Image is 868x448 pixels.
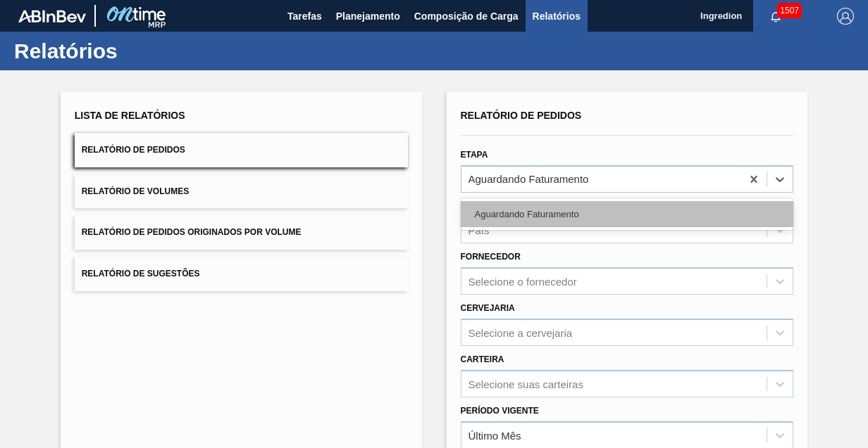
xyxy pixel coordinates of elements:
button: Relatório de Sugestões [75,257,408,291]
div: Último Mês [469,429,521,441]
span: Relatório de Pedidos [461,110,582,121]
img: TNhmsLtSVTkK8tSr43FrP2fwEKptu5GPRR3wAAAABJRU5ErkJggg== [18,10,86,23]
button: Relatório de Pedidos [75,133,408,167]
label: Cervejaria [461,303,515,313]
span: Tarefas [287,8,322,25]
span: Relatório de Volumes [82,186,189,196]
div: Aguardando Faturamento [461,201,794,227]
span: Planejamento [336,8,400,25]
span: Lista de Relatórios [75,110,185,121]
label: Etapa [461,150,488,160]
button: Relatório de Pedidos Originados por Volume [75,215,408,250]
h1: Relatórios [14,43,264,59]
span: Relatório de Sugestões [82,269,200,279]
div: Selecione suas carteiras [469,378,583,390]
label: Período Vigente [461,406,539,416]
span: Relatório de Pedidos [82,145,185,155]
label: Carteira [461,354,504,364]
span: 1507 [777,3,802,18]
span: Relatórios [533,8,581,25]
button: Relatório de Volumes [75,174,408,209]
button: Notificações [753,6,798,26]
div: País [469,224,490,236]
span: Composição de Carga [414,8,519,25]
label: Fornecedor [461,252,521,262]
div: Selecione o fornecedor [469,276,577,288]
img: Logout [837,8,854,25]
div: Selecione a cervejaria [469,326,573,338]
span: Relatório de Pedidos Originados por Volume [82,227,302,237]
